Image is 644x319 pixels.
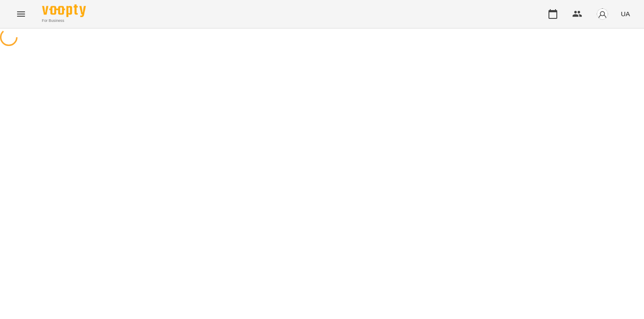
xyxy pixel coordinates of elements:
[596,8,609,20] img: avatar_s.png
[621,9,630,18] span: UA
[11,4,32,25] button: Menu
[617,6,633,22] button: UA
[42,18,86,24] span: For Business
[42,4,86,17] img: Voopty Logo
